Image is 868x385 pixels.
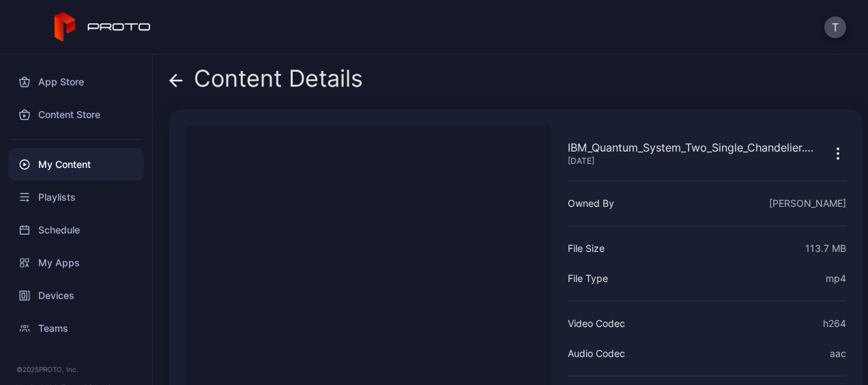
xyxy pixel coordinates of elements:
[568,345,625,362] div: Audio Codec
[16,364,136,375] div: © 2025 PROTO, Inc.
[568,139,813,156] div: IBM_Quantum_System_Two_Single_Chandelier.mp4
[826,270,846,287] div: mp4
[568,195,614,212] div: Owned By
[8,98,144,131] a: Content Store
[805,240,846,257] div: 113.7 MB
[8,214,144,246] a: Schedule
[568,240,605,257] div: File Size
[568,156,813,167] div: [DATE]
[8,279,144,312] a: Devices
[568,270,608,287] div: File Type
[823,315,846,332] div: h264
[8,246,144,279] a: My Apps
[830,345,846,362] div: aac
[169,66,363,98] div: Content Details
[8,148,144,181] a: My Content
[8,181,144,214] a: Playlists
[568,315,625,332] div: Video Codec
[8,312,144,345] a: Teams
[8,66,144,98] a: App Store
[769,195,846,212] div: [PERSON_NAME]
[824,16,846,38] button: T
